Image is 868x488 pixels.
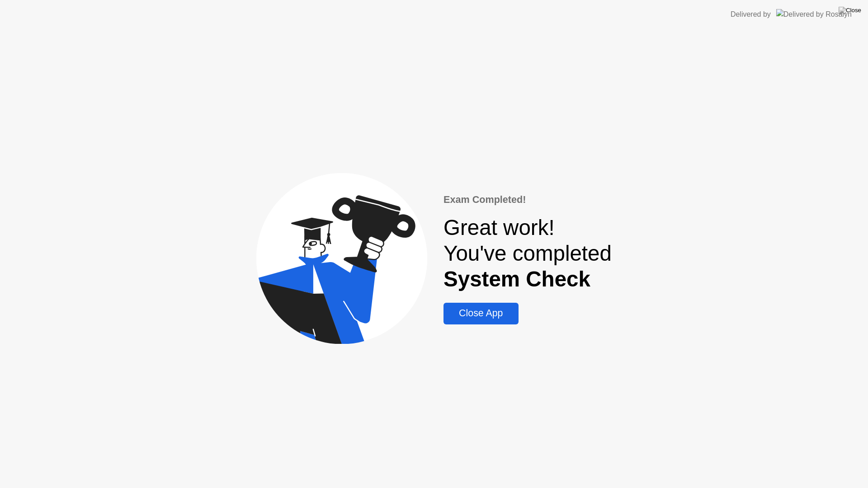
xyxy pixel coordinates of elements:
[443,192,612,207] div: Exam Completed!
[731,9,771,20] div: Delivered by
[443,215,612,292] div: Great work! You've completed
[443,303,518,324] button: Close App
[776,9,852,19] img: Delivered by Rosalyn
[446,308,515,319] div: Close App
[839,7,861,14] img: Close
[443,267,590,291] b: System Check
